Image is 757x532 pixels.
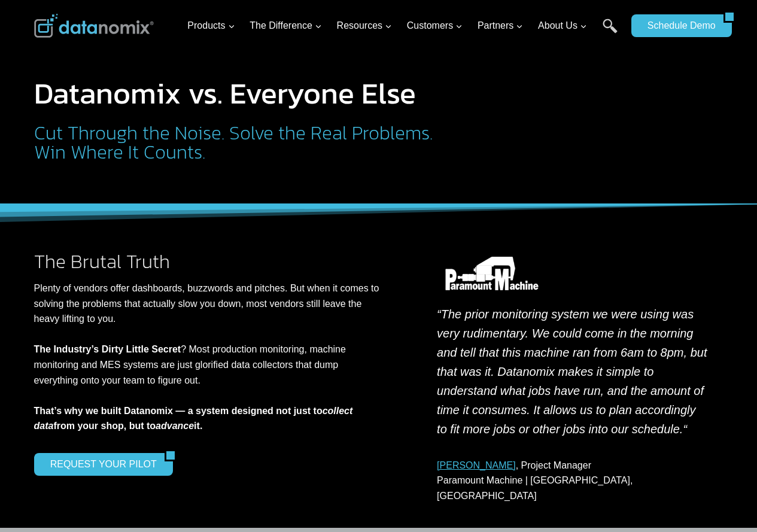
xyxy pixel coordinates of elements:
p: Plenty of vendors offer dashboards, buzzwords and pitches. But when it comes to solving the probl... [34,281,385,434]
span: Products [187,18,235,34]
h2: The Brutal Truth [34,252,385,271]
strong: The Industry’s Dirty Little Secret [34,344,181,354]
span: The Difference [250,18,322,34]
p: , Project Manager Paramount Machine | [GEOGRAPHIC_DATA], [GEOGRAPHIC_DATA] [437,458,709,504]
h2: Cut Through the Noise. Solve the Real Problems. Win Where It Counts. [34,123,438,162]
span: Resources [337,18,392,34]
a: Search [603,19,618,45]
span: Customers [407,18,463,34]
img: Datanomix Customer - Paramount Machine [437,257,547,290]
span: About Us [538,18,587,34]
em: advance [156,421,194,431]
a: [PERSON_NAME] [437,460,516,470]
h1: Datanomix vs. Everyone Else [34,78,438,108]
a: REQUEST YOUR PILOT [34,453,165,476]
em: “The prior monitoring system we were using was very rudimentary. We could come in the morning and... [437,308,707,436]
span: Partners [478,18,523,34]
strong: That’s why we built Datanomix — a system designed not just to from your shop, but to it. [34,406,353,431]
img: Datanomix [34,14,154,38]
a: Schedule Demo [631,14,723,37]
nav: Primary Navigation [183,7,625,45]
